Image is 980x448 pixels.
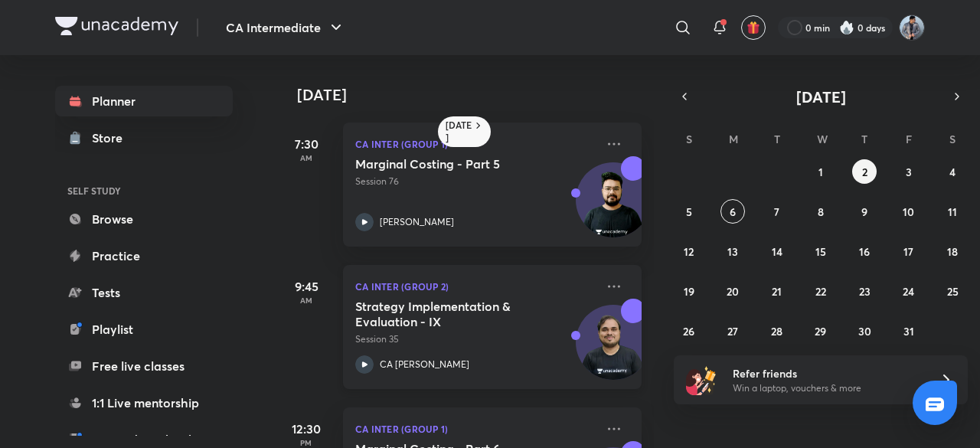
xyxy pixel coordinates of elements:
h5: 7:30 [276,135,337,153]
button: October 31, 2025 [897,319,921,343]
a: Planner [55,86,233,116]
button: October 7, 2025 [765,199,789,224]
a: Store [55,123,233,153]
abbr: October 14, 2025 [772,244,782,259]
abbr: October 4, 2025 [949,165,955,179]
abbr: October 12, 2025 [684,244,694,259]
abbr: October 9, 2025 [861,204,867,219]
button: October 17, 2025 [897,239,921,263]
button: October 11, 2025 [940,199,965,224]
abbr: October 30, 2025 [858,324,871,338]
button: October 24, 2025 [897,279,921,303]
abbr: October 26, 2025 [683,324,694,338]
span: [DATE] [796,87,846,107]
img: Avatar [577,313,650,387]
a: Browse [55,204,233,234]
button: October 13, 2025 [720,239,745,263]
h6: Refer friends [733,365,921,381]
abbr: Tuesday [774,132,780,146]
abbr: October 11, 2025 [948,204,957,219]
abbr: October 3, 2025 [906,165,912,179]
abbr: October 6, 2025 [730,204,736,219]
button: October 12, 2025 [677,239,701,263]
abbr: October 22, 2025 [815,284,826,299]
abbr: October 23, 2025 [859,284,871,299]
abbr: Thursday [861,132,867,146]
img: avatar [746,21,760,34]
abbr: Wednesday [817,132,828,146]
button: October 22, 2025 [808,279,833,303]
abbr: October 24, 2025 [903,284,914,299]
button: October 10, 2025 [897,199,921,224]
button: October 20, 2025 [720,279,745,303]
abbr: Saturday [949,132,955,146]
abbr: October 17, 2025 [903,244,913,259]
h5: Marginal Costing - Part 5 [355,156,546,172]
a: 1:1 Live mentorship [55,388,233,418]
img: streak [839,20,854,35]
p: CA [PERSON_NAME] [380,358,469,371]
button: October 16, 2025 [852,239,877,263]
abbr: Friday [906,132,912,146]
h6: [DATE] [446,119,472,144]
button: October 8, 2025 [808,199,833,224]
p: CA Inter (Group 2) [355,277,596,296]
button: October 26, 2025 [677,319,701,343]
abbr: Sunday [686,132,692,146]
button: October 14, 2025 [765,239,789,263]
button: October 29, 2025 [808,319,833,343]
h6: SELF STUDY [55,178,233,204]
h5: 9:45 [276,277,337,296]
p: Win a laptop, vouchers & more [733,381,921,395]
button: avatar [741,15,766,40]
p: CA Inter (Group 1) [355,420,596,438]
img: Company Logo [55,17,178,35]
a: Playlist [55,314,233,345]
button: October 30, 2025 [852,319,877,343]
a: Company Logo [55,17,178,39]
img: referral [686,365,717,395]
button: October 15, 2025 [808,239,833,263]
abbr: October 8, 2025 [818,204,824,219]
button: October 3, 2025 [897,159,921,184]
abbr: October 29, 2025 [815,324,826,338]
button: CA Intermediate [217,12,354,43]
a: Tests [55,277,233,308]
img: Manthan Hasija [899,15,925,41]
abbr: October 7, 2025 [774,204,779,219]
button: October 6, 2025 [720,199,745,224]
abbr: October 28, 2025 [771,324,782,338]
abbr: October 13, 2025 [727,244,738,259]
abbr: October 1, 2025 [818,165,823,179]
img: Avatar [577,171,650,244]
abbr: October 20, 2025 [727,284,739,299]
p: CA Inter (Group 1) [355,135,596,153]
p: AM [276,296,337,305]
p: Session 76 [355,175,596,188]
abbr: October 2, 2025 [862,165,867,179]
abbr: October 25, 2025 [947,284,959,299]
button: October 28, 2025 [765,319,789,343]
abbr: October 5, 2025 [686,204,692,219]
h5: 12:30 [276,420,337,438]
button: October 9, 2025 [852,199,877,224]
abbr: October 15, 2025 [815,244,826,259]
p: Session 35 [355,332,596,346]
abbr: October 16, 2025 [859,244,870,259]
p: PM [276,438,337,447]
abbr: October 18, 2025 [947,244,958,259]
abbr: October 27, 2025 [727,324,738,338]
abbr: October 31, 2025 [903,324,914,338]
div: Store [92,129,132,147]
button: [DATE] [695,86,946,107]
button: October 5, 2025 [677,199,701,224]
abbr: Monday [729,132,738,146]
button: October 19, 2025 [677,279,701,303]
button: October 1, 2025 [808,159,833,184]
p: [PERSON_NAME] [380,215,454,229]
abbr: October 19, 2025 [684,284,694,299]
h4: [DATE] [297,86,657,104]
button: October 23, 2025 [852,279,877,303]
a: Practice [55,240,233,271]
button: October 2, 2025 [852,159,877,184]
